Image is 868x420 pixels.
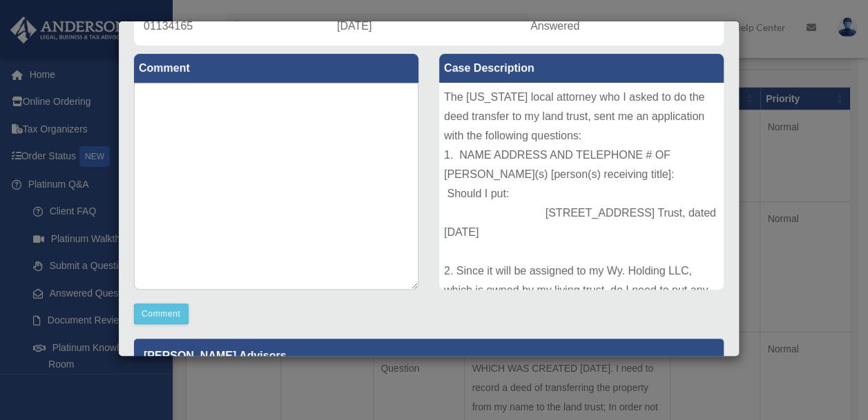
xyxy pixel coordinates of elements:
span: 01134165 [144,20,193,32]
label: Case Description [439,54,724,83]
span: [DATE] [337,20,372,32]
label: Comment [134,54,418,83]
div: The [US_STATE] local attorney who I asked to do the deed transfer to my land trust, sent me an ap... [439,83,724,290]
button: Comment [134,303,189,324]
p: [PERSON_NAME] Advisors [134,339,724,372]
span: Answered [530,20,579,32]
